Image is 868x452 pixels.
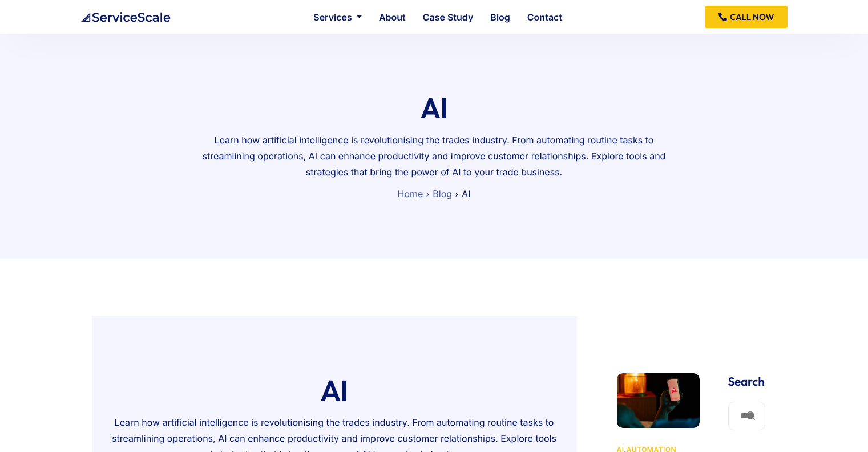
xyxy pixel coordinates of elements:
[617,394,700,405] a: Advanced Automation for Tradies in 2025
[421,91,448,125] h1: AI
[462,188,470,199] span: AI
[321,373,348,407] h1: AI
[490,13,510,22] a: Blog
[433,188,452,199] a: Blog
[379,13,406,22] a: About
[705,6,788,28] a: CALL NOW
[617,373,700,428] img: A device tracking tradie equipment usage and location
[398,188,423,199] a: Home
[92,187,777,202] nav: Breadcrumbs
[527,13,562,22] a: Contact
[730,13,774,21] span: CALL NOW
[313,13,362,22] a: Services
[80,11,171,22] a: ServiceScale logo representing business automation for tradiesServiceScale logo representing busi...
[192,132,677,180] p: Learn how artificial intelligence is revolutionising the trades industry. From automating routine...
[728,373,765,390] h4: Search
[423,13,474,22] a: Case Study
